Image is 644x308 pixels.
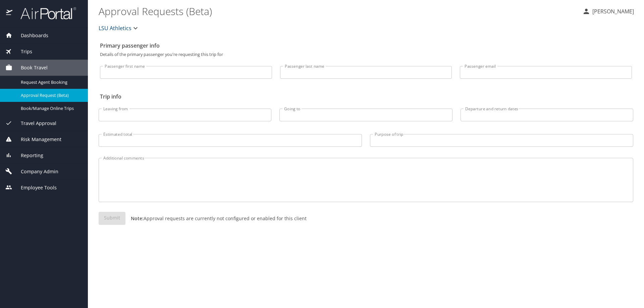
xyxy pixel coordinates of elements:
p: Details of the primary passenger you're requesting this trip for [100,52,632,57]
span: Travel Approval [12,120,56,127]
button: [PERSON_NAME] [580,5,637,17]
span: Dashboards [12,32,48,39]
button: LSU Athletics [96,21,142,35]
span: Trips [12,48,32,55]
h1: Approval Requests (Beta) [99,1,577,21]
h2: Primary passenger info [100,40,632,51]
img: icon-airportal.png [6,7,13,20]
span: Risk Management [12,136,61,143]
span: Request Agent Booking [21,79,80,85]
span: Company Admin [12,168,58,175]
span: Approval Request (Beta) [21,92,80,99]
p: Approval requests are currently not configured or enabled for this client [125,215,307,222]
img: airportal-logo.png [13,7,76,20]
span: LSU Athletics [99,23,131,33]
strong: Note: [131,215,144,222]
h2: Trip info [100,91,632,102]
p: [PERSON_NAME] [590,7,634,15]
span: Book Travel [12,64,48,71]
span: Book/Manage Online Trips [21,105,80,112]
span: Reporting [12,152,43,159]
span: Employee Tools [12,184,57,191]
